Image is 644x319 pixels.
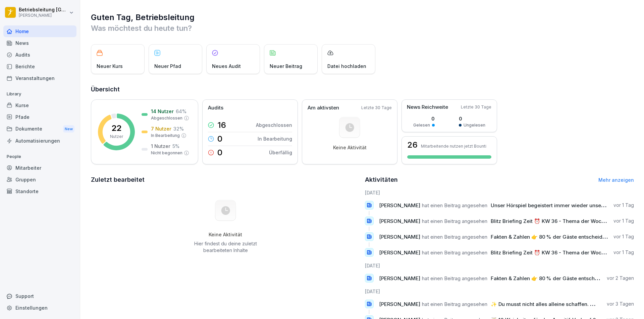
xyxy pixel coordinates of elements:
[3,302,76,314] a: Einstellungen
[91,12,634,23] h1: Guten Tag, Betriebsleitung
[172,143,179,150] p: 5 %
[269,149,292,156] p: Überfällig
[3,290,76,302] div: Support
[97,63,123,70] p: Neuer Kurs
[3,99,76,111] a: Kurse
[379,234,420,240] span: [PERSON_NAME]
[3,185,76,197] a: Standorte
[3,61,76,72] a: Berichte
[217,135,222,143] p: 0
[151,108,174,115] p: 14 Nutzer
[379,275,420,282] span: [PERSON_NAME]
[111,124,121,132] p: 22
[607,275,634,282] p: vor 2 Tagen
[379,218,420,224] span: [PERSON_NAME]
[151,150,182,156] p: Nicht begonnen
[3,135,76,147] a: Automatisierungen
[3,151,76,162] p: People
[365,175,398,184] h2: Aktivitäten
[154,63,181,70] p: Neuer Pfad
[3,174,76,185] a: Gruppen
[151,115,182,121] p: Abgeschlossen
[422,218,487,224] span: hat einen Beitrag angesehen
[91,175,360,184] h2: Zuletzt bearbeitet
[176,108,186,115] p: 64 %
[151,125,171,132] p: 7 Nutzer
[91,23,634,33] p: Was möchtest du heute tun?
[151,143,170,150] p: 1 Nutzer
[192,240,259,254] p: Hier findest du deine zuletzt bearbeiteten Inhalte
[308,104,339,112] p: Am aktivsten
[413,115,435,122] p: 0
[422,202,487,209] span: hat einen Beitrag angesehen
[422,275,487,282] span: hat einen Beitrag angesehen
[19,7,68,13] p: Betriebsleitung [GEOGRAPHIC_DATA]
[379,249,420,256] span: [PERSON_NAME]
[258,135,292,142] p: In Bearbeitung
[613,233,634,240] p: vor 1 Tag
[3,162,76,174] a: Mitarbeiter
[613,202,634,209] p: vor 1 Tag
[173,125,184,132] p: 32 %
[208,104,223,112] p: Audits
[459,115,485,122] p: 0
[422,234,487,240] span: hat einen Beitrag angesehen
[3,89,76,99] p: Library
[3,123,76,135] div: Dokumente
[217,121,226,129] p: 16
[407,141,418,149] h3: 26
[256,122,292,129] p: Abgeschlossen
[3,111,76,123] a: Pfade
[361,105,392,111] p: Letzte 30 Tage
[461,104,491,110] p: Letzte 30 Tage
[3,25,76,37] a: Home
[422,249,487,256] span: hat einen Beitrag angesehen
[365,189,634,196] h6: [DATE]
[379,301,420,307] span: [PERSON_NAME]
[217,149,222,157] p: 0
[598,177,634,183] a: Mehr anzeigen
[422,301,487,307] span: hat einen Beitrag angesehen
[333,145,367,151] p: Keine Aktivität
[379,202,420,209] span: [PERSON_NAME]
[3,49,76,61] a: Audits
[192,232,259,238] h5: Keine Aktivität
[3,72,76,84] a: Veranstaltungen
[365,288,634,295] h6: [DATE]
[151,133,180,139] p: In Bearbeitung
[613,218,634,224] p: vor 1 Tag
[212,63,241,70] p: Neues Audit
[3,37,76,49] a: News
[413,122,430,128] p: Gelesen
[3,123,76,135] a: DokumenteNew
[421,144,486,149] p: Mitarbeitende nutzen jetzt Bounti
[464,122,485,128] p: Ungelesen
[19,13,68,18] p: [PERSON_NAME]
[327,63,366,70] p: Datei hochladen
[270,63,302,70] p: Neuer Beitrag
[63,125,74,133] div: New
[365,262,634,269] h6: [DATE]
[407,103,448,111] p: News Reichweite
[110,134,123,140] p: Nutzer
[613,249,634,256] p: vor 1 Tag
[607,301,634,307] p: vor 3 Tagen
[91,85,634,94] h2: Übersicht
